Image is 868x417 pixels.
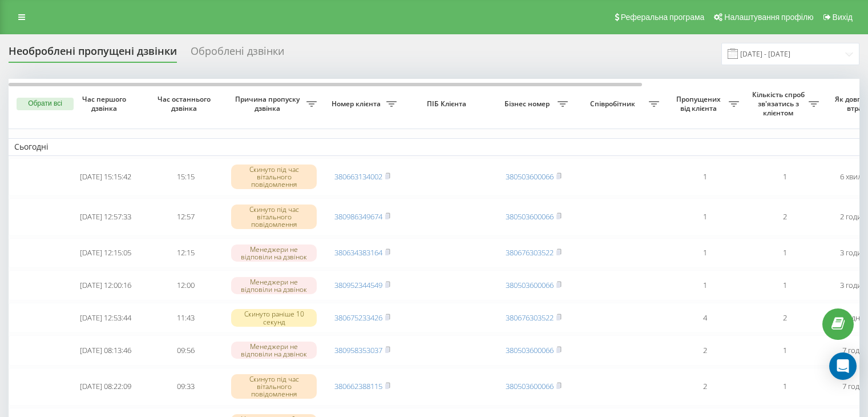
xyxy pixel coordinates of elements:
[66,238,146,268] td: [DATE] 12:15:05
[665,238,745,268] td: 1
[9,45,177,63] div: Необроблені пропущені дзвінки
[665,158,745,196] td: 1
[745,198,825,236] td: 2
[334,171,382,182] a: 380663134002
[412,99,484,109] span: ПІБ Клієнта
[146,335,225,366] td: 09:56
[506,312,554,323] a: 380676303522
[833,13,853,22] span: Вихід
[724,13,813,22] span: Налаштування профілю
[231,309,317,326] div: Скинуто раніше 10 секунд
[621,13,705,22] span: Реферальна програма
[579,99,649,109] span: Співробітник
[334,211,382,222] a: 380986349674
[745,335,825,366] td: 1
[66,303,146,333] td: [DATE] 12:53:44
[146,198,225,236] td: 12:57
[231,205,317,230] div: Скинуто під час вітального повідомлення
[499,99,558,109] span: Бізнес номер
[66,158,146,196] td: [DATE] 15:15:42
[146,368,225,406] td: 09:33
[745,368,825,406] td: 1
[191,45,284,63] div: Оброблені дзвінки
[146,238,225,268] td: 12:15
[334,381,382,391] a: 380662388115
[506,247,554,258] a: 380676303522
[665,335,745,366] td: 2
[506,171,554,182] a: 380503600066
[506,381,554,391] a: 380503600066
[671,95,729,113] span: Пропущених від клієнта
[506,211,554,222] a: 380503600066
[66,198,146,236] td: [DATE] 12:57:33
[66,335,146,366] td: [DATE] 08:13:46
[334,247,382,258] a: 380634383164
[665,270,745,300] td: 1
[155,95,216,113] span: Час останнього дзвінка
[231,342,317,359] div: Менеджери не відповіли на дзвінок
[231,244,317,262] div: Менеджери не відповіли на дзвінок
[506,280,554,290] a: 380503600066
[66,368,146,406] td: [DATE] 08:22:09
[745,270,825,300] td: 1
[665,198,745,236] td: 1
[334,280,382,290] a: 380952344549
[231,165,317,190] div: Скинуто під час вітального повідомлення
[334,312,382,323] a: 380675233426
[17,98,74,110] button: Обрати всі
[75,95,136,113] span: Час першого дзвінка
[231,95,306,113] span: Причина пропуску дзвінка
[745,158,825,196] td: 1
[750,90,809,117] span: Кількість спроб зв'язатись з клієнтом
[665,303,745,333] td: 4
[66,270,146,300] td: [DATE] 12:00:16
[829,352,857,380] div: Open Intercom Messenger
[328,99,386,109] span: Номер клієнта
[334,345,382,355] a: 380958353037
[745,303,825,333] td: 2
[506,345,554,355] a: 380503600066
[231,277,317,294] div: Менеджери не відповіли на дзвінок
[146,303,225,333] td: 11:43
[231,374,317,399] div: Скинуто під час вітального повідомлення
[665,368,745,406] td: 2
[146,158,225,196] td: 15:15
[146,270,225,300] td: 12:00
[745,238,825,268] td: 1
